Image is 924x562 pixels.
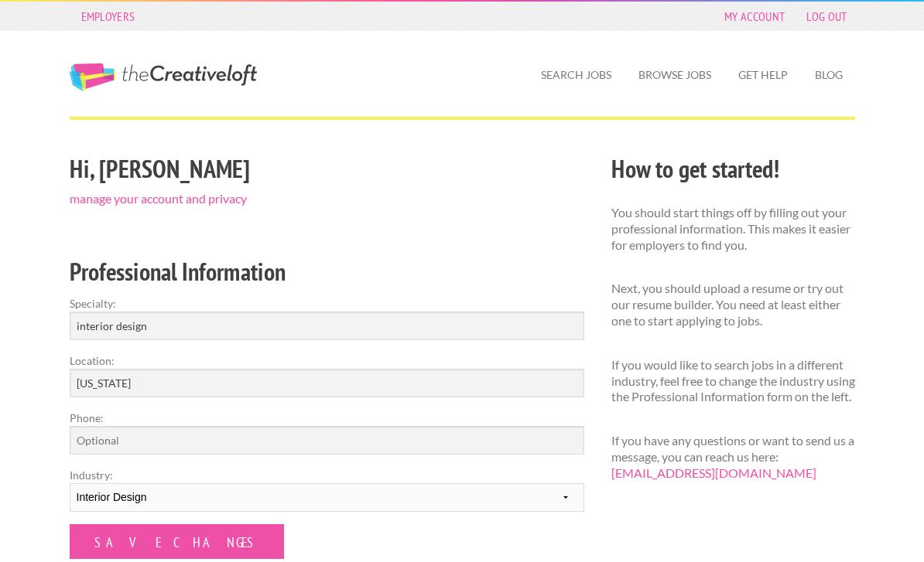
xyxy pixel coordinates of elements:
p: If you have any questions or want to send us a message, you can reach us here: [611,433,855,481]
h2: Hi, [PERSON_NAME] [70,152,584,186]
a: Search Jobs [529,57,624,93]
input: Optional [70,426,584,455]
a: manage your account and privacy [70,191,247,206]
h2: Professional Information [70,254,584,289]
a: Browse Jobs [626,57,724,93]
a: My Account [717,5,792,27]
p: Next, you should upload a resume or try out our resume builder. You need at least either one to s... [611,281,855,329]
a: The Creative Loft [70,63,257,91]
a: [EMAIL_ADDRESS][DOMAIN_NAME] [611,465,816,480]
a: Employers [74,5,143,27]
label: Specialty: [70,295,584,312]
label: Industry: [70,467,584,483]
label: Phone: [70,410,584,426]
a: Blog [803,57,855,93]
p: If you would like to search jobs in a different industry, feel free to change the industry using ... [611,357,855,405]
input: Save Changes [70,524,284,559]
p: You should start things off by filling out your professional information. This makes it easier fo... [611,205,855,253]
a: Log Out [799,5,854,27]
a: Get Help [726,57,800,93]
label: Location: [70,353,584,369]
h2: How to get started! [611,152,855,186]
input: e.g. New York, NY [70,369,584,397]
